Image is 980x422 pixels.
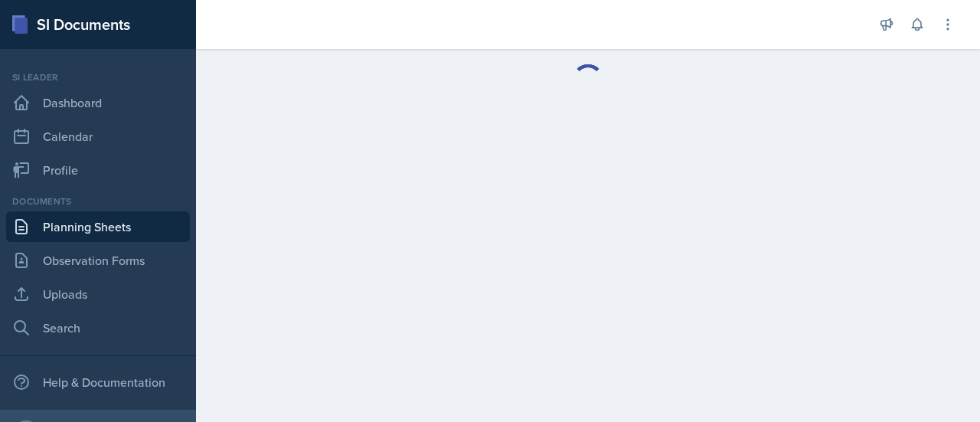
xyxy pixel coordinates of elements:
[6,367,190,397] div: Help & Documentation
[6,245,190,276] a: Observation Forms
[6,195,190,208] div: Documents
[6,121,190,152] a: Calendar
[6,312,190,343] a: Search
[6,87,190,118] a: Dashboard
[6,279,190,309] a: Uploads
[6,70,190,84] div: Si leader
[6,211,190,242] a: Planning Sheets
[6,155,190,185] a: Profile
